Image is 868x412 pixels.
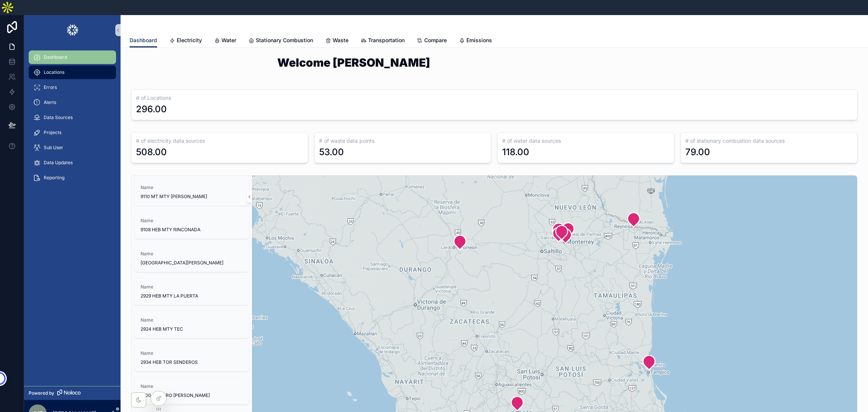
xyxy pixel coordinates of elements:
span: Data Updates [44,160,73,166]
h3: # of water data sources [502,137,669,145]
a: Reporting [29,171,116,185]
span: Name [141,218,243,224]
div: 296.00 [136,103,167,115]
a: Name9110 MT MTY [PERSON_NAME] [134,179,249,206]
a: Water [214,34,236,49]
a: Projects [29,126,116,139]
span: Sub User [44,145,63,151]
a: Alerts [29,96,116,109]
span: Projects [44,130,61,136]
a: Dashboard [29,50,116,64]
a: Electricity [169,34,202,49]
a: Stationary Combustion [248,34,313,49]
div: 53.00 [319,146,344,158]
span: 2929 HEB MTY LA PUERTA [141,293,243,299]
span: Name [141,383,243,389]
span: Water [222,37,236,44]
div: scrollable content [24,45,121,194]
span: Stationary Combustion [256,37,313,44]
h3: # of waste data points [319,137,486,145]
span: Name [141,251,243,257]
span: Alerts [44,99,56,105]
a: Powered by [24,386,121,400]
h1: Welcome [PERSON_NAME] [277,57,711,68]
span: Emissions [466,37,492,44]
span: 2924 HEB MTY TEC [141,326,243,332]
span: Transportation [368,37,405,44]
span: 2934 HEB TOR SENDEROS [141,359,243,365]
a: Data Sources [29,111,116,124]
span: Electricity [177,37,202,44]
span: 9100 HEB QRO [PERSON_NAME] [141,392,243,398]
span: Compare [424,37,447,44]
span: Name [141,185,243,191]
span: Name [141,317,243,323]
a: Name2929 HEB MTY LA PUERTA [134,278,249,305]
span: Reporting [44,175,64,181]
a: Data Updates [29,156,116,169]
a: Sub User [29,141,116,154]
a: Locations [29,66,116,79]
span: Name [141,350,243,356]
img: App logo [66,24,79,36]
a: Name9108 HEB MTY RINCONADA [134,212,249,239]
a: Emissions [459,34,492,49]
a: Name2924 HEB MTY TEC [134,311,249,338]
span: Locations [44,69,64,75]
a: Dashboard [130,34,157,48]
a: Name9100 HEB QRO [PERSON_NAME] [134,377,249,404]
div: 508.00 [136,146,167,158]
a: Transportation [361,34,405,49]
span: Dashboard [130,37,157,44]
span: Waste [333,37,348,44]
a: Errors [29,81,116,94]
span: Dashboard [44,54,67,60]
span: Errors [44,84,57,90]
span: [GEOGRAPHIC_DATA][PERSON_NAME] [141,260,243,266]
div: 79.00 [685,146,710,158]
a: Name[GEOGRAPHIC_DATA][PERSON_NAME] [134,245,249,272]
h3: # of stationary combustion data sources [685,137,853,145]
div: 118.00 [502,146,529,158]
h3: # of Locations [136,94,853,102]
a: Compare [417,34,447,49]
h3: # of electricity data sources [136,137,303,145]
span: 9110 MT MTY [PERSON_NAME] [141,194,243,200]
a: Waste [325,34,348,49]
a: Name2934 HEB TOR SENDEROS [134,344,249,371]
span: Powered by [29,390,54,396]
span: Data Sources [44,114,73,121]
span: Name [141,284,243,290]
span: 9108 HEB MTY RINCONADA [141,227,243,233]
